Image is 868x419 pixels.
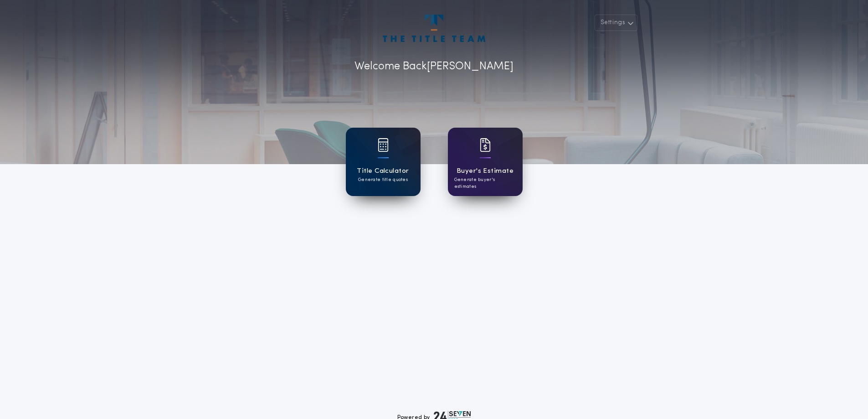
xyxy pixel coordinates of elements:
[346,128,421,196] a: card iconTitle CalculatorGenerate title quotes
[383,15,485,42] img: account-logo
[357,166,409,176] h1: Title Calculator
[378,138,389,152] img: card icon
[354,58,514,75] p: Welcome Back [PERSON_NAME]
[480,138,491,152] img: card icon
[454,176,516,190] p: Generate buyer's estimates
[358,176,408,183] p: Generate title quotes
[595,15,637,31] button: Settings
[448,128,523,196] a: card iconBuyer's EstimateGenerate buyer's estimates
[457,166,514,176] h1: Buyer's Estimate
